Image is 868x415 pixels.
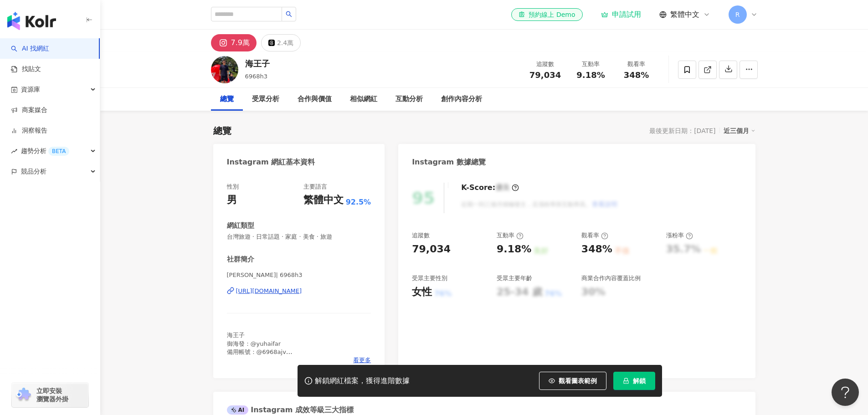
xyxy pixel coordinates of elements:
[286,11,292,17] span: search
[350,94,377,105] div: 相似網紅
[21,79,40,100] span: 資源庫
[633,377,646,384] span: 解鎖
[539,372,606,390] button: 觀看圖表範例
[528,60,563,69] div: 追蹤數
[670,10,699,20] span: 繁體中文
[649,127,715,134] div: 最後更新日期：[DATE]
[252,94,279,105] div: 受眾分析
[613,372,655,390] button: 解鎖
[519,10,575,19] div: 預約線上 Demo
[619,60,654,69] div: 觀看率
[277,36,293,49] div: 2.4萬
[227,221,254,231] div: 網紅類型
[497,274,532,282] div: 受眾主要年齡
[11,148,17,154] span: rise
[315,376,410,386] div: 解鎖網紅檔案，獲得進階數據
[601,10,641,19] a: 申請試用
[412,231,430,240] div: 追蹤數
[581,231,608,240] div: 觀看率
[227,271,371,279] span: [PERSON_NAME]| 6968h3
[245,58,270,69] div: 海王子
[724,125,755,137] div: 近三個月
[227,405,249,415] div: AI
[497,231,524,240] div: 互動率
[227,157,315,167] div: Instagram 網紅基本資料
[220,94,234,105] div: 總覽
[412,157,486,167] div: Instagram 數據總覽
[261,34,301,51] button: 2.4萬
[36,387,68,403] span: 立即安裝 瀏覽器外掛
[353,356,371,364] span: 看更多
[21,141,69,161] span: 趨勢分析
[624,71,649,80] span: 348%
[303,193,344,207] div: 繁體中文
[412,274,447,282] div: 受眾主要性別
[245,73,268,80] span: 6968h3
[11,44,49,53] a: searchAI 找網紅
[227,332,360,380] span: 海王子 御海發：@yuhaifar 備用帳號：@6968ajv 產品任何疑問請加官方Line🔍：@6968h3(要加@哦） 一口下酒零食、日本干貝、各式海鮮肉品👇
[461,183,519,193] div: K-Score :
[7,12,56,30] img: logo
[211,56,238,83] img: KOL Avatar
[12,383,88,407] a: chrome extension立即安裝 瀏覽器外掛
[581,274,641,282] div: 商業合作內容覆蓋比例
[412,285,432,299] div: 女性
[735,10,740,20] span: R
[412,242,451,256] div: 79,034
[11,126,47,135] a: 洞察報告
[559,377,597,384] span: 觀看圖表範例
[227,287,371,295] a: [URL][DOMAIN_NAME]
[511,8,582,21] a: 預約線上 Demo
[227,183,239,191] div: 性別
[236,287,302,295] div: [URL][DOMAIN_NAME]
[11,106,47,115] a: 商案媒合
[298,94,332,105] div: 合作與價值
[303,183,327,191] div: 主要語言
[48,147,69,156] div: BETA
[529,70,561,80] span: 79,034
[666,231,693,240] div: 漲粉率
[227,193,237,207] div: 男
[574,60,608,69] div: 互動率
[11,65,41,74] a: 找貼文
[441,94,482,105] div: 創作內容分析
[227,405,354,415] div: Instagram 成效等級三大指標
[581,242,612,256] div: 348%
[576,71,605,80] span: 9.18%
[227,255,254,264] div: 社群簡介
[346,197,371,207] span: 92.5%
[213,124,231,137] div: 總覽
[21,161,46,182] span: 競品分析
[497,242,531,256] div: 9.18%
[227,233,371,241] span: 台灣旅遊 · 日常話題 · 家庭 · 美食 · 旅遊
[231,36,250,49] div: 7.9萬
[211,34,257,51] button: 7.9萬
[15,388,32,402] img: chrome extension
[623,378,629,384] span: lock
[395,94,423,105] div: 互動分析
